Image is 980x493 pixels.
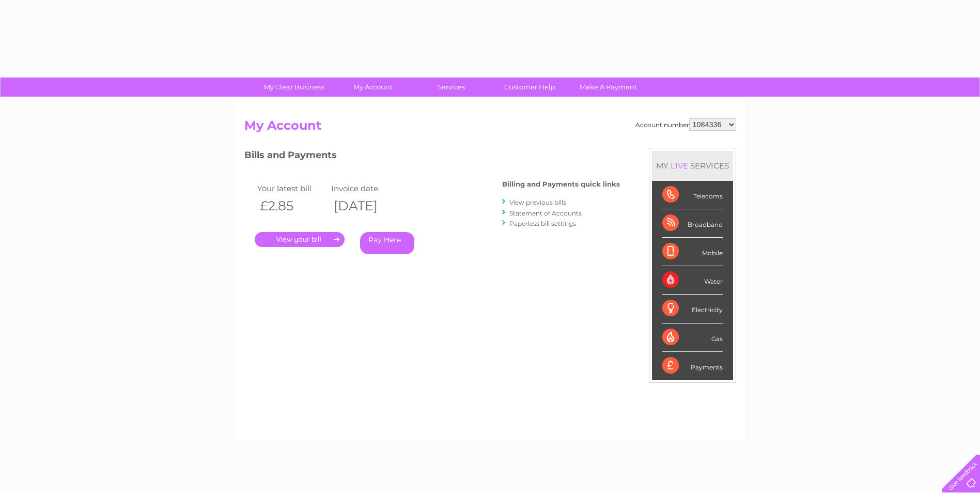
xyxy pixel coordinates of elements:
[244,118,736,138] h2: My Account
[662,238,723,266] div: Mobile
[652,151,733,180] div: MY SERVICES
[509,220,576,227] a: Paperless bill settings
[662,352,723,380] div: Payments
[255,232,345,247] a: .
[330,78,415,97] a: My Account
[329,181,403,195] td: Invoice date
[255,181,329,195] td: Your latest bill
[255,195,329,217] th: £2.85
[635,118,736,131] div: Account number
[244,148,620,166] h3: Bills and Payments
[662,295,723,323] div: Electricity
[668,161,690,171] div: LIVE
[662,266,723,295] div: Water
[502,180,620,188] h4: Billing and Payments quick links
[662,209,723,238] div: Broadband
[509,198,566,206] a: View previous bills
[662,181,723,209] div: Telecoms
[662,323,723,352] div: Gas
[566,78,651,97] a: Make A Payment
[487,78,572,97] a: Customer Help
[509,209,582,217] a: Statement of Accounts
[409,78,494,97] a: Services
[360,232,414,254] a: Pay Here
[329,195,403,217] th: [DATE]
[252,78,337,97] a: My Clear Business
